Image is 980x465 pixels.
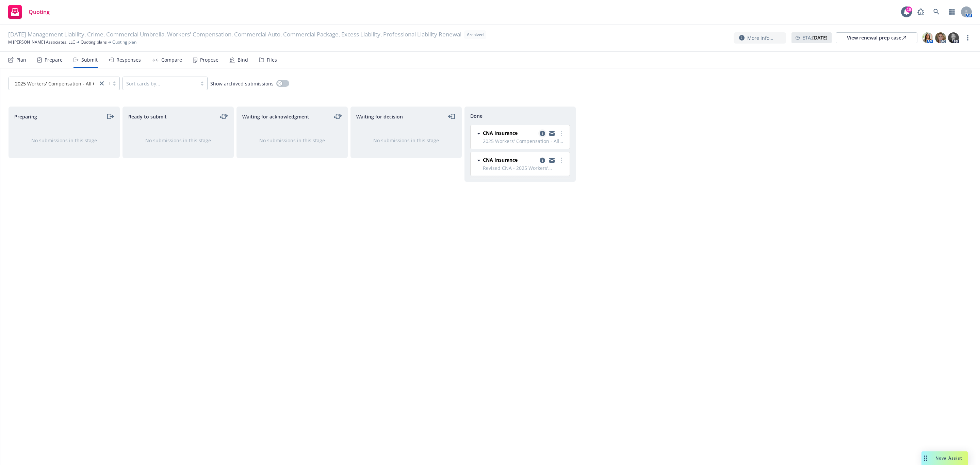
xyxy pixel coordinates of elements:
span: Archived [467,32,484,38]
span: CNA Insurance [483,129,518,137]
div: Bind [238,57,248,63]
span: Nova Assist [935,455,962,461]
a: more [964,34,972,42]
a: Search [930,5,943,19]
div: Prepare [45,57,63,63]
div: No submissions in this stage [134,137,223,144]
img: photo [922,32,933,43]
span: Show archived submissions [210,80,274,87]
a: copy logging email [538,156,546,164]
div: No submissions in this stage [362,137,451,144]
div: No submissions in this stage [248,137,337,144]
span: ETA : [802,34,828,41]
div: Files [267,57,277,63]
a: moveLeft [448,112,456,121]
a: moveRight [106,112,114,121]
a: moveLeftRight [220,112,228,121]
button: More info... [734,32,786,44]
span: CNA Insurance [483,156,518,163]
span: Revised CNA - 2025 Workers' Compensation - All Other States [483,164,566,172]
div: Responses [116,57,141,63]
span: Done [470,112,483,119]
a: M [PERSON_NAME] Associates, LLC [8,39,75,45]
span: 2025 Workers' Compensation - All Other S... [15,80,114,87]
div: Compare [161,57,182,63]
button: Nova Assist [921,451,968,465]
a: Quoting [5,2,52,21]
span: Quoting [29,9,50,15]
img: photo [948,32,959,43]
a: moveLeftRight [334,112,342,121]
span: Preparing [14,113,37,120]
div: No submissions in this stage [20,137,109,144]
img: photo [935,32,946,43]
span: 2025 Workers' Compensation - All Other S... [12,80,94,87]
span: Waiting for acknowledgment [242,113,309,120]
strong: [DATE] [812,34,828,41]
span: [DATE] Management Liability, Crime, Commercial Umbrella, Workers' Compensation, Commercial Auto, ... [8,30,461,39]
span: Quoting plan [112,39,136,45]
a: copy logging email [538,129,546,138]
div: Drag to move [921,451,930,465]
a: Quoting plans [81,39,107,45]
a: copy logging email [548,129,556,138]
a: more [557,129,566,138]
a: more [557,156,566,164]
span: Ready to submit [128,113,167,120]
span: More info... [747,34,773,42]
span: 2025 Workers' Compensation - All Other States [483,138,566,145]
div: Submit [81,57,98,63]
a: close [98,79,106,87]
a: View renewal prep case [836,32,917,43]
span: Waiting for decision [356,113,403,120]
a: copy logging email [548,156,556,164]
div: Plan [16,57,26,63]
a: Switch app [945,5,959,19]
div: 10 [906,6,912,13]
a: Report a Bug [914,5,928,19]
div: View renewal prep case [847,33,906,43]
div: Propose [200,57,218,63]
